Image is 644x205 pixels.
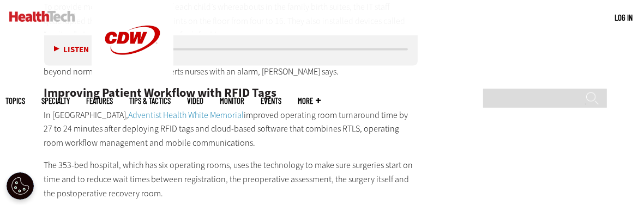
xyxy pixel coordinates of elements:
a: Tips & Tactics [130,97,171,105]
span: More [298,97,321,105]
a: Adventist Health White Memorial [129,109,244,121]
a: MonITor [220,97,245,105]
a: Events [261,97,282,105]
button: Open Preferences [7,172,34,200]
div: User menu [615,12,633,23]
span: Topics [6,97,26,105]
a: CDW [92,72,173,83]
span: Specialty [42,97,70,105]
div: Cookie Settings [7,172,34,200]
a: Log in [615,13,633,22]
p: The 353-bed hospital, which has six operating rooms, uses the technology to make sure surgeries s... [44,158,418,200]
img: Home [9,11,75,22]
a: Features [87,97,113,105]
a: Video [188,97,204,105]
p: In [GEOGRAPHIC_DATA], improved operating room turnaround time by 27 to 24 minutes after deploying... [44,108,418,150]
